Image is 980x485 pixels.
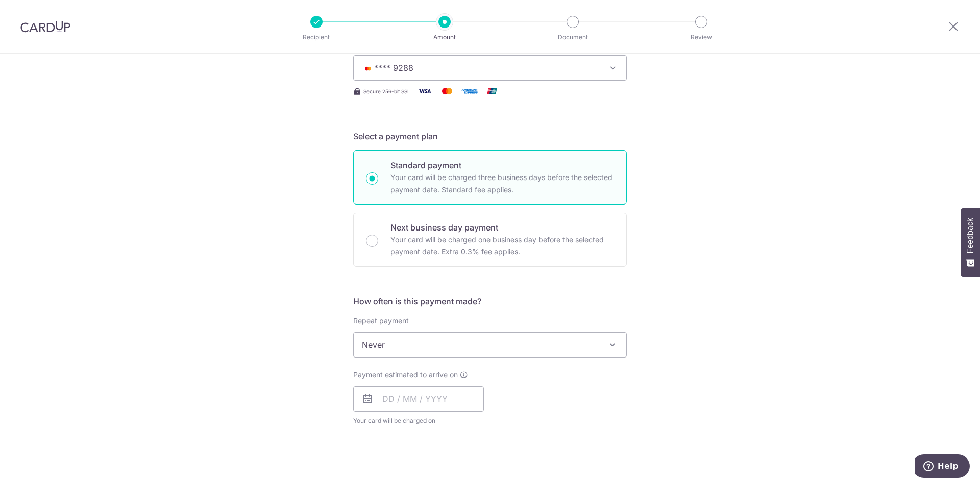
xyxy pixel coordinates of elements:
[279,32,354,42] p: Recipient
[414,85,435,97] img: Visa
[353,295,627,308] h5: How often is this payment made?
[390,159,614,171] p: Standard payment
[961,208,980,277] button: Feedback - Show survey
[363,87,410,95] span: Secure 256-bit SSL
[353,370,458,380] span: Payment estimated to arrive on
[390,221,614,234] p: Next business day payment
[915,454,970,480] iframe: Opens a widget where you can find more information
[459,85,480,97] img: American Express
[20,20,70,33] img: CardUp
[353,316,409,326] label: Repeat payment
[354,333,626,357] span: Never
[966,218,975,253] span: Feedback
[664,32,739,42] p: Review
[353,386,484,412] input: DD / MM / YYYY
[437,85,457,97] img: Mastercard
[353,130,627,142] h5: Select a payment plan
[407,32,482,42] p: Amount
[535,32,610,42] p: Document
[362,65,374,72] img: MASTERCARD
[482,85,502,97] img: Union Pay
[390,234,614,258] p: Your card will be charged one business day before the selected payment date. Extra 0.3% fee applies.
[353,332,627,358] span: Never
[353,416,484,426] span: Your card will be charged on
[390,171,614,196] p: Your card will be charged three business days before the selected payment date. Standard fee appl...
